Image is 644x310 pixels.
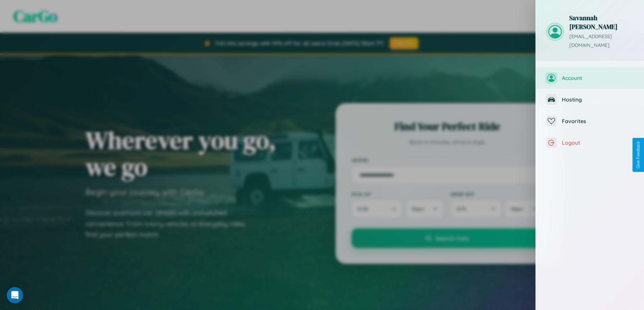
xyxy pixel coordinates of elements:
button: Favorites [536,110,644,132]
span: Favorites [562,118,634,124]
h3: Savannah [PERSON_NAME] [569,13,634,31]
p: [EMAIL_ADDRESS][DOMAIN_NAME] [569,32,634,50]
div: Give Feedback [636,141,641,169]
div: Open Intercom Messenger [7,287,23,303]
span: Logout [562,139,634,146]
button: Hosting [536,89,644,110]
span: Hosting [562,96,634,103]
button: Account [536,67,644,89]
button: Logout [536,132,644,153]
span: Account [562,75,634,81]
